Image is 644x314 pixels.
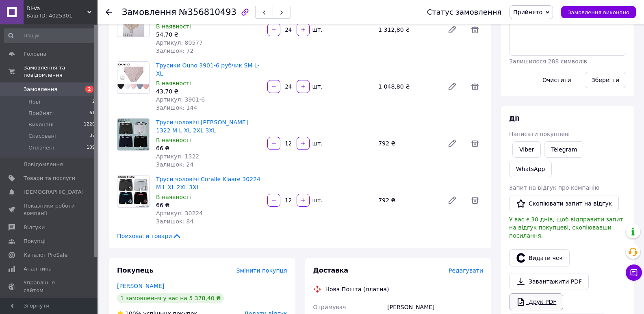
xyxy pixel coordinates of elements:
[24,188,84,196] span: [DEMOGRAPHIC_DATA]
[28,144,54,152] span: Оплачені
[156,30,261,39] div: 54,70 ₴
[156,104,197,111] span: Залишок: 144
[156,218,193,225] span: Залишок: 84
[24,279,75,294] span: Управління сайтом
[89,110,95,117] span: 61
[544,141,584,158] a: Telegram
[585,72,626,88] button: Зберегти
[156,119,248,134] a: Труси чоловічі [PERSON_NAME] 1322 M L XL 2XL 3XL
[24,202,75,217] span: Показники роботи компанії
[375,138,441,149] div: 792 ₴
[513,9,542,15] span: Прийнято
[509,293,563,310] a: Друк PDF
[24,224,45,231] span: Відгуки
[313,266,349,274] span: Доставка
[156,62,259,77] a: Трусики Ouno 3901-6 рубчик SM L-XL
[509,161,552,177] a: WhatsApp
[28,110,54,117] span: Прийняті
[509,184,599,191] span: Запит на відгук про компанію
[444,135,460,152] a: Редагувати
[444,22,460,38] a: Редагувати
[85,86,93,93] span: 2
[24,64,98,79] span: Замовлення та повідомлення
[89,132,95,140] span: 37
[117,293,224,303] div: 1 замовлення у вас на 5 378,40 ₴
[24,175,75,182] span: Товари та послуги
[310,196,323,204] div: шт.
[26,5,87,12] span: Di-Va
[156,161,193,168] span: Залишок: 24
[24,251,67,259] span: Каталог ProSale
[117,232,182,240] span: Приховати товари
[28,98,40,106] span: Нові
[509,131,570,137] span: Написати покупцеві
[310,82,323,91] div: шт.
[156,80,191,87] span: В наявності
[509,58,587,65] span: Залишилося 288 символів
[310,139,323,147] div: шт.
[122,7,176,17] span: Замовлення
[509,115,519,122] span: Дії
[28,132,56,140] span: Скасовані
[87,144,95,152] span: 109
[24,50,46,58] span: Головна
[512,141,541,158] a: Viber
[509,249,570,266] button: Видати чек
[117,175,149,207] img: Труси чоловічі Coralle Klaare 30224 M L XL 2XL 3XL
[236,267,287,274] span: Змінити покупця
[626,264,642,281] button: Чат з покупцем
[375,24,441,35] div: 1 312,80 ₴
[156,39,203,46] span: Артикул: 80577
[467,22,483,38] span: Видалити
[24,161,63,168] span: Повідомлення
[467,135,483,152] span: Видалити
[509,273,589,290] a: Завантажити PDF
[156,201,261,209] div: 66 ₴
[4,28,96,43] input: Пошук
[427,8,502,16] div: Статус замовлення
[444,192,460,208] a: Редагувати
[467,78,483,95] span: Видалити
[156,194,191,200] span: В наявності
[509,195,619,212] button: Скопіювати запит на відгук
[310,26,323,34] div: шт.
[24,265,52,273] span: Аналітика
[26,12,98,19] div: Ваш ID: 4025301
[117,266,154,274] span: Покупець
[156,48,193,54] span: Залишок: 72
[536,72,578,88] button: Очистити
[568,9,629,15] span: Замовлення виконано
[156,96,205,103] span: Артикул: 3901-6
[156,210,203,217] span: Артикул: 30224
[24,86,57,93] span: Замовлення
[117,63,149,92] img: Трусики Ouno 3901-6 рубчик SM L-XL
[467,192,483,208] span: Видалити
[179,7,236,17] span: №356810493
[106,8,112,16] div: Повернутися назад
[156,87,261,95] div: 43,70 ₴
[24,238,46,245] span: Покупці
[375,81,441,92] div: 1 048,80 ₴
[509,216,623,239] span: У вас є 30 днів, щоб відправити запит на відгук покупцеві, скопіювавши посилання.
[313,304,346,310] span: Отримувач
[509,13,626,56] textarea: Оплачено 300
[375,195,441,206] div: 792 ₴
[117,119,149,150] img: Труси чоловічі Ghldin Kldin 1322 M L XL 2XL 3XL
[156,176,260,191] a: Труси чоловічі Coralle Klaare 30224 M L XL 2XL 3XL
[156,144,261,152] div: 66 ₴
[84,121,95,128] span: 1220
[156,23,191,30] span: В наявності
[28,121,54,128] span: Виконані
[449,267,483,274] span: Редагувати
[156,153,199,160] span: Артикул: 1322
[561,6,636,18] button: Замовлення виконано
[444,78,460,95] a: Редагувати
[92,98,95,106] span: 2
[117,283,164,289] a: [PERSON_NAME]
[323,285,391,293] div: Нова Пошта (платна)
[156,137,191,143] span: В наявності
